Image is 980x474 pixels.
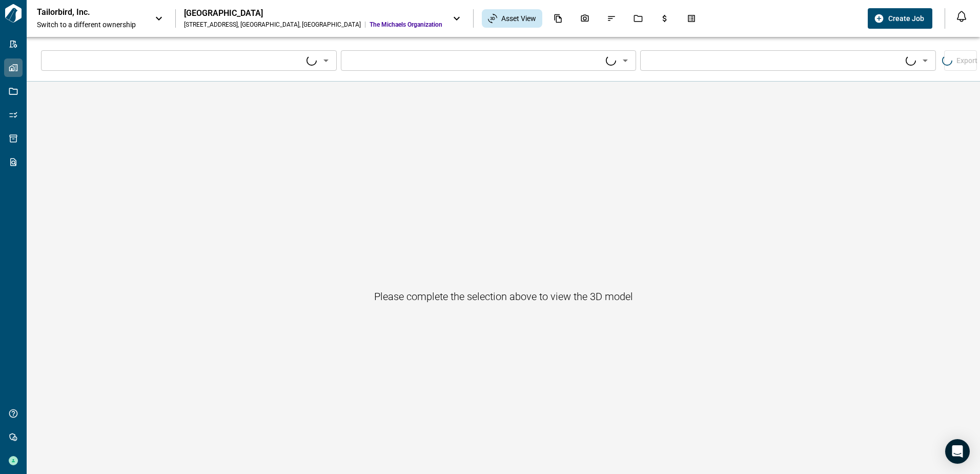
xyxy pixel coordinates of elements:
button: Create Job [868,8,932,29]
button: Open [319,53,333,68]
button: Open [918,53,932,68]
span: Create Job [888,13,924,24]
div: Open Intercom Messenger [945,439,970,464]
div: [GEOGRAPHIC_DATA] [184,8,442,18]
div: [STREET_ADDRESS] , [GEOGRAPHIC_DATA] , [GEOGRAPHIC_DATA] [184,21,361,29]
div: Documents [547,10,569,27]
div: Budgets [654,10,676,27]
span: Switch to a different ownership [37,19,145,30]
div: Takeoff Center [681,10,702,27]
div: Asset View [482,9,542,28]
button: Open notification feed [953,8,970,25]
p: Tailorbird, Inc. [37,7,129,17]
div: Jobs [627,10,649,27]
button: Open [618,53,632,68]
div: Photos [574,10,596,27]
span: The Michaels Organization [370,21,442,29]
span: Asset View [501,13,536,24]
div: Issues & Info [601,10,622,27]
h6: Please complete the selection above to view the 3D model [374,288,633,305]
